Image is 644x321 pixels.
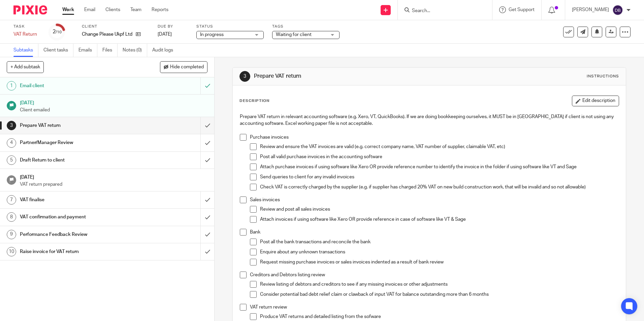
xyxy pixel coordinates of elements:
[20,81,136,91] h1: Email client
[7,230,16,239] div: 9
[20,138,136,148] h1: Partner/Manager Review
[587,74,619,79] div: Instructions
[240,113,618,127] p: Prepare VAT return in relevant accounting software (e.g. Xero, VT, QuickBooks). If we are doing b...
[7,121,16,130] div: 3
[509,7,535,12] span: Get Support
[43,44,73,57] a: Client tasks
[20,172,208,181] h1: [DATE]
[260,143,618,150] p: Review and ensure the VAT invoices are valid (e.g. correct company name, VAT number of supplier, ...
[7,138,16,148] div: 4
[20,247,136,257] h1: Raise invoice for VAT return
[7,195,16,205] div: 7
[13,44,38,57] a: Subtasks
[13,31,40,38] div: VAT Return
[272,24,340,29] label: Tags
[200,32,224,37] span: In progress
[250,304,618,311] p: VAT return review
[7,212,16,222] div: 8
[20,155,136,165] h1: Draft Return to client
[260,313,618,320] p: Produce VAT returns and detailed listing from the sofware
[105,6,120,13] a: Clients
[20,107,208,113] p: Client emailed
[7,155,16,165] div: 5
[130,6,141,13] a: Team
[260,249,618,255] p: Enquire about any unknown transactions
[260,206,618,213] p: Review and post all sales invoices
[260,164,618,170] p: Attach purchase invoices if using software like Xero OR provide reference number to identify the ...
[239,98,269,104] p: Description
[82,31,132,38] p: Change Please Ukpf Ltd
[196,24,264,29] label: Status
[276,32,312,37] span: Waiting for client
[102,44,118,57] a: Files
[260,216,618,223] p: Attach invoices if using software like Xero OR provide reference in case of software like VT & Sage
[7,61,44,73] button: + Add subtask
[260,153,618,160] p: Post all valid purchase invoices in the accounting software
[20,229,136,240] h1: Performance Feedback Review
[152,44,178,57] a: Audit logs
[20,181,208,188] p: VAT return prepared
[152,6,168,13] a: Reports
[612,5,623,15] img: svg%3E
[20,212,136,222] h1: VAT confirmation and payment
[158,24,188,29] label: Due by
[250,134,618,141] p: Purchase invoices
[7,81,16,91] div: 1
[20,195,136,205] h1: VAT finalise
[84,6,95,13] a: Email
[411,8,472,14] input: Search
[260,174,618,180] p: Send queries to client for any invalid invoices
[13,24,40,29] label: Task
[13,5,47,14] img: Pixie
[260,259,618,265] p: Request missing purchase invoices or sales invoices indented as a result of bank review
[158,32,172,37] span: [DATE]
[250,272,618,278] p: Creditors and Debtors listing review
[160,61,207,73] button: Hide completed
[250,229,618,236] p: Bank
[572,96,619,106] button: Edit description
[254,73,444,80] h1: Prepare VAT return
[20,98,208,106] h1: [DATE]
[260,281,618,288] p: Review listing of debtors and creditors to see if any missing invoices or other adjustments
[7,247,16,256] div: 10
[260,291,618,298] p: Consider potential bad debt relief claim or clawback of input VAT for balance outstanding more th...
[56,30,62,34] small: /10
[123,44,147,57] a: Notes (0)
[62,6,74,13] a: Work
[78,44,97,57] a: Emails
[260,239,618,245] p: Post all the bank transactions and reconcile the bank
[260,184,618,190] p: Check VAT is correctly charged by the supplier (e.g. if supplier has charged 20% VAT on new build...
[239,71,250,82] div: 3
[53,28,62,36] div: 2
[250,197,618,203] p: Sales invoices
[20,120,136,131] h1: Prepare VAT return
[170,65,204,70] span: Hide completed
[572,6,609,13] p: [PERSON_NAME]
[82,24,149,29] label: Client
